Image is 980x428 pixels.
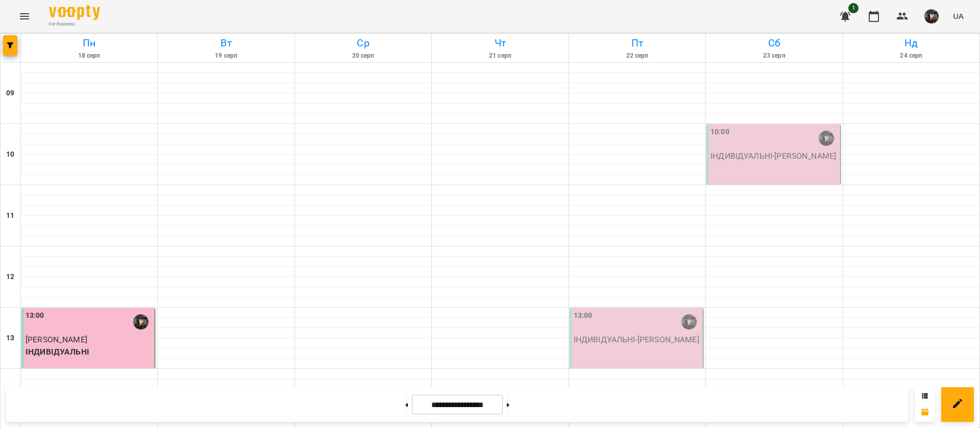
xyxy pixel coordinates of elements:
[49,21,100,28] span: For Business
[6,210,14,221] h6: 11
[845,51,978,61] h6: 24 серп
[924,9,939,23] img: 263e74ab04eeb3646fb982e871862100.jpg
[571,51,704,61] h6: 22 серп
[707,35,841,51] h6: Сб
[571,35,704,51] h6: Пт
[6,149,14,160] h6: 10
[574,310,593,321] label: 13:00
[710,150,838,162] p: ІНДИВІДУАЛЬНІ - [PERSON_NAME]
[848,3,859,13] span: 1
[681,314,697,330] img: Стяжкіна Ірина
[159,51,292,61] h6: 19 серп
[710,127,729,138] label: 10:00
[26,346,153,358] p: ІНДИВІДУАЛЬНІ
[949,7,968,26] button: UA
[819,131,834,146] img: Стяжкіна Ірина
[26,310,44,321] label: 13:00
[845,35,978,51] h6: Нд
[49,5,100,20] img: Voopty Logo
[297,51,430,61] h6: 20 серп
[953,11,964,21] span: UA
[159,35,292,51] h6: Вт
[707,51,841,61] h6: 23 серп
[133,314,149,330] img: Стяжкіна Ірина
[433,51,567,61] h6: 21 серп
[22,51,156,61] h6: 18 серп
[12,4,37,29] button: Menu
[6,88,14,99] h6: 09
[22,35,156,51] h6: Пн
[26,335,87,344] span: [PERSON_NAME]
[433,35,567,51] h6: Чт
[6,333,14,344] h6: 13
[6,271,14,283] h6: 12
[574,334,701,346] p: ІНДИВІДУАЛЬНІ - [PERSON_NAME]
[297,35,430,51] h6: Ср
